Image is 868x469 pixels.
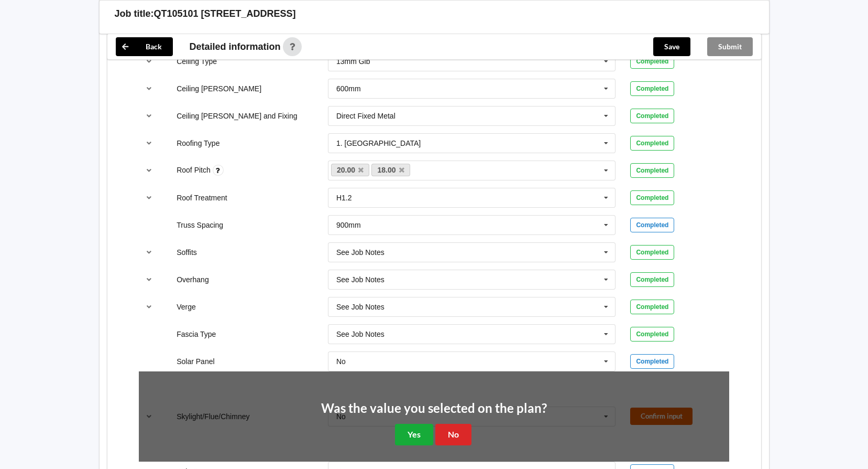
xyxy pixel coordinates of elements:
[336,249,384,256] div: See Job Notes
[630,136,674,151] div: Completed
[116,37,173,56] button: Back
[139,52,159,71] button: reference-toggle
[630,190,674,205] div: Completed
[177,112,297,120] label: Ceiling [PERSON_NAME] and Fixing
[139,106,159,125] button: reference-toggle
[395,424,433,445] button: Yes
[336,140,421,147] div: 1. [GEOGRAPHIC_DATA]
[336,58,370,65] div: 13mm Gib
[154,8,296,20] h3: QT105101 [STREET_ADDRESS]
[630,354,674,369] div: Completed
[336,112,395,120] div: Direct Fixed Metal
[630,245,674,260] div: Completed
[139,270,159,289] button: reference-toggle
[630,300,674,314] div: Completed
[653,37,690,56] button: Save
[139,188,159,207] button: reference-toggle
[139,161,159,180] button: reference-toggle
[336,194,352,201] div: H1.2
[336,303,384,311] div: See Job Notes
[177,248,197,257] label: Soffits
[630,109,674,123] div: Completed
[630,327,674,342] div: Completed
[177,221,223,229] label: Truss Spacing
[630,218,674,232] div: Completed
[139,79,159,98] button: reference-toggle
[630,54,674,69] div: Completed
[177,275,208,284] label: Overhang
[177,139,219,147] label: Roofing Type
[177,303,196,311] label: Verge
[177,84,261,93] label: Ceiling [PERSON_NAME]
[177,194,227,202] label: Roof Treatment
[336,85,361,92] div: 600mm
[331,164,370,176] a: 20.00
[336,358,346,365] div: No
[139,243,159,262] button: reference-toggle
[177,57,217,66] label: Ceiling Type
[630,81,674,96] div: Completed
[115,8,154,20] h3: Job title:
[435,424,471,445] button: No
[630,272,674,287] div: Completed
[336,221,361,229] div: 900mm
[177,166,212,174] label: Roof Pitch
[139,134,159,153] button: reference-toggle
[177,357,214,366] label: Solar Panel
[336,331,384,338] div: See Job Notes
[630,163,674,178] div: Completed
[371,164,410,176] a: 18.00
[139,297,159,316] button: reference-toggle
[177,330,216,338] label: Fascia Type
[190,42,281,51] span: Detailed information
[336,276,384,283] div: See Job Notes
[321,400,547,417] h2: Was the value you selected on the plan?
